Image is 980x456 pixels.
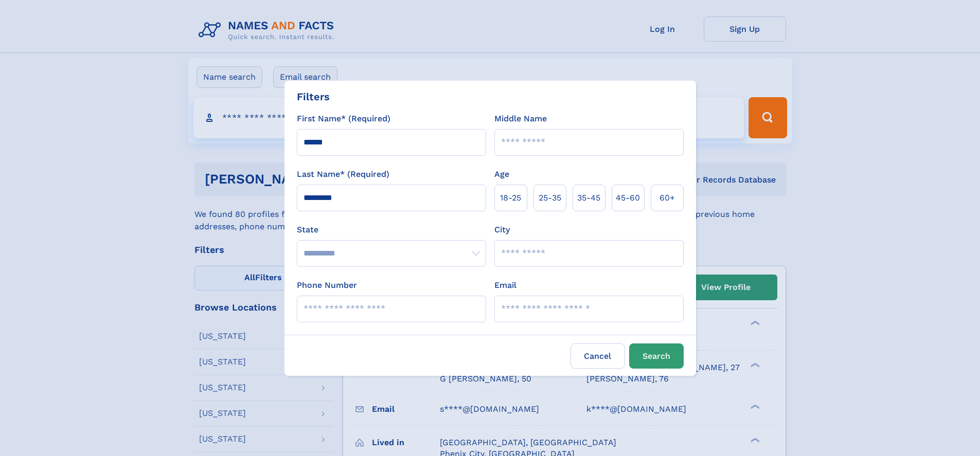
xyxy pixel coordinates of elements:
[297,279,357,291] label: Phone Number
[494,224,510,236] label: City
[297,168,389,180] label: Last Name* (Required)
[494,168,509,180] label: Age
[577,192,600,204] span: 35‑45
[297,113,390,125] label: First Name* (Required)
[629,343,684,369] button: Search
[500,192,521,204] span: 18‑25
[616,192,640,204] span: 45‑60
[571,343,625,369] label: Cancel
[494,279,516,291] label: Email
[539,192,561,204] span: 25‑35
[297,89,330,104] div: Filters
[297,224,486,236] label: State
[494,113,547,125] label: Middle Name
[660,192,675,204] span: 60+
